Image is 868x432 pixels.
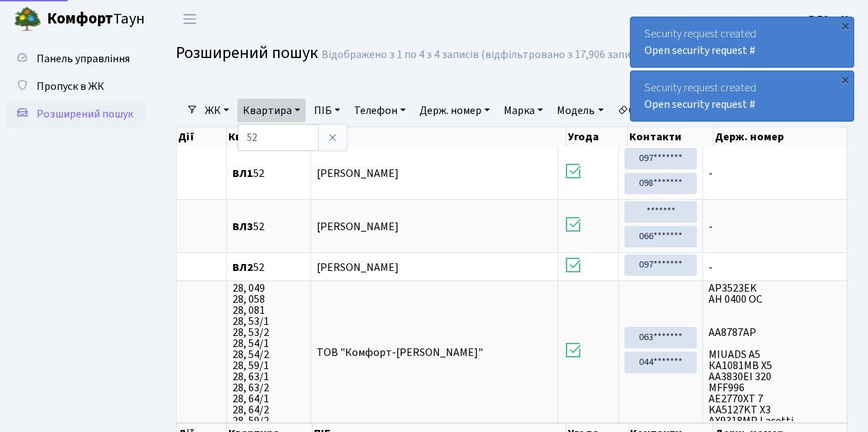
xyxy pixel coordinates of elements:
[7,100,145,128] a: Розширений пошук
[7,45,145,73] a: Панель управління
[713,127,847,147] th: Держ. номер
[498,99,549,122] a: Марка
[612,99,726,122] a: Очистити фільтри
[176,41,318,65] span: Розширений пошук
[233,283,305,421] span: 28, 049 28, 058 28, 081 28, 53/1 28, 53/2 28, 54/1 28, 54/2 28, 59/1 28, 63/1 28, 63/2 28, 64/1 2...
[838,19,852,32] div: ×
[233,260,253,275] b: ВЛ2
[809,11,851,28] a: ВЛ2 -. К.
[177,127,227,147] th: Дії
[233,168,305,179] span: 52
[308,99,346,122] a: ПІБ
[14,6,41,33] img: logo.png
[709,221,841,232] span: -
[709,283,841,421] span: AP3523EK АН 0400 ОС АА8787АР MIUADS A5 КА1081МВ X5 АА3830ЕІ 320 MFF996 AE2770XT 7 KA5127KT X3 AX9...
[317,260,399,275] span: [PERSON_NAME]
[317,219,399,234] span: [PERSON_NAME]
[47,8,145,31] span: Таун
[237,99,306,122] a: Квартира
[414,99,495,122] a: Держ. номер
[37,51,130,66] span: Панель управління
[37,79,104,94] span: Пропуск в ЖК
[47,8,113,30] b: Комфорт
[809,12,851,27] b: ВЛ2 -. К.
[199,99,235,122] a: ЖК
[709,262,841,273] span: -
[838,73,852,86] div: ×
[233,219,253,234] b: ВЛ3
[644,97,756,112] a: Open security request #
[317,166,399,181] span: [PERSON_NAME]
[644,43,756,58] a: Open security request #
[551,99,609,122] a: Модель
[227,127,313,147] th: Квартира
[322,48,650,62] div: Відображено з 1 по 4 з 4 записів (відфільтровано з 17,906 записів).
[313,127,566,147] th: ПІБ
[317,345,483,360] span: ТОВ "Комфорт-[PERSON_NAME]"
[566,127,629,147] th: Угода
[233,262,305,273] span: 52
[631,71,854,121] div: Security request created
[233,221,305,232] span: 52
[709,168,841,179] span: -
[7,73,145,100] a: Пропуск в ЖК
[37,106,133,122] span: Розширений пошук
[628,127,713,147] th: Контакти
[233,166,253,181] b: ВЛ1
[631,17,854,67] div: Security request created
[172,8,207,30] button: Переключити навігацію
[348,99,411,122] a: Телефон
